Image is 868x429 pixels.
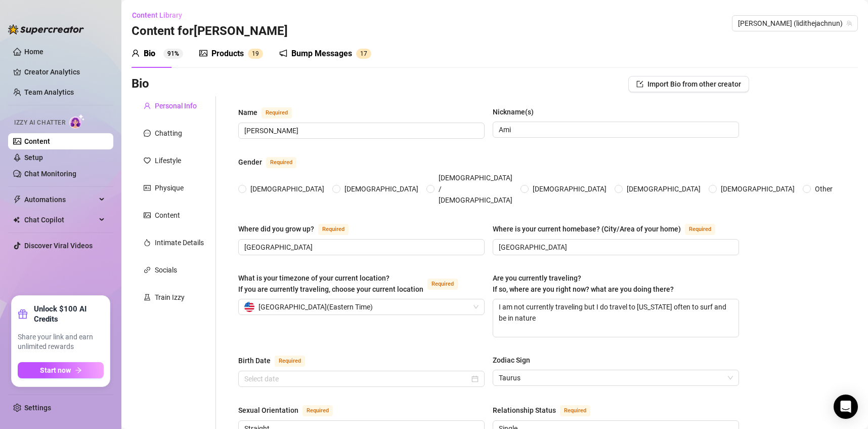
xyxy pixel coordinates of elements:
[493,404,601,416] label: Relationship Status
[846,20,852,26] span: team
[155,292,185,303] div: Train Izzy
[13,196,21,204] span: thunderbolt
[266,157,296,168] span: Required
[155,237,204,248] div: Intimate Details
[144,294,151,301] span: experiment
[238,405,298,416] div: Sexual Orientation
[144,48,155,60] div: Bio
[262,107,292,119] span: Required
[13,216,20,223] img: Chat Copilot
[244,125,476,136] input: Name
[8,24,84,34] img: logo-BBDzfeDw.svg
[155,155,181,166] div: Lifestyle
[427,279,458,290] span: Required
[14,118,65,128] span: Izzy AI Chatter
[738,16,852,31] span: Amanda (lidithejachnun)
[24,88,74,96] a: Team Analytics
[24,64,105,80] a: Creator Analytics
[24,170,76,178] a: Chat Monitoring
[364,50,367,57] span: 7
[493,106,541,118] label: Nickname(s)
[499,370,733,385] span: Taurus
[623,183,705,194] span: [DEMOGRAPHIC_DATA]
[238,274,423,293] span: What is your timezone of your current location? If you are currently traveling, choose your curre...
[132,7,190,23] button: Content Library
[238,223,314,235] div: Where did you grow up?
[144,212,151,219] span: picture
[493,299,739,337] textarea: I am not currently traveling but I do travel to [US_STATE] often to surf and be in nature
[163,49,183,59] sup: 91%
[69,114,85,129] img: AI Chatter
[255,50,259,57] span: 9
[628,76,749,92] button: Import Bio from other creator
[132,49,140,57] span: user
[244,373,469,384] input: Birth Date
[493,223,726,235] label: Where is your current homebase? (City/Area of your home)
[244,302,254,312] img: us
[199,49,207,57] span: picture
[499,124,731,135] input: Nickname(s)
[132,11,182,19] span: Content Library
[636,81,643,88] span: import
[155,128,182,139] div: Chatting
[238,107,257,118] div: Name
[499,242,731,253] input: Where is your current homebase? (City/Area of your home)
[24,191,96,208] span: Automations
[238,106,303,119] label: Name
[18,332,104,352] span: Share your link and earn unlimited rewards
[493,405,556,416] div: Relationship Status
[144,239,151,246] span: fire
[248,49,263,59] sup: 19
[834,395,858,419] div: Open Intercom Messenger
[24,404,51,412] a: Settings
[252,50,255,57] span: 1
[238,156,308,168] label: Gender
[144,130,151,137] span: message
[132,76,149,92] h3: Bio
[144,157,151,164] span: heart
[144,266,151,274] span: link
[340,183,422,194] span: [DEMOGRAPHIC_DATA]
[155,210,180,221] div: Content
[155,264,177,276] div: Socials
[75,367,82,374] span: arrow-right
[34,304,104,324] strong: Unlock $100 AI Credits
[155,182,184,193] div: Physique
[211,48,244,60] div: Products
[279,49,287,57] span: notification
[360,50,364,57] span: 1
[132,23,288,40] h3: Content for [PERSON_NAME]
[302,405,333,416] span: Required
[258,299,373,315] span: [GEOGRAPHIC_DATA] ( Eastern Time )
[275,356,305,367] span: Required
[238,157,262,168] div: Gender
[24,137,50,145] a: Content
[811,183,837,194] span: Other
[40,366,71,374] span: Start now
[238,223,360,235] label: Where did you grow up?
[238,404,344,416] label: Sexual Orientation
[493,223,681,235] div: Where is your current homebase? (City/Area of your home)
[717,183,799,194] span: [DEMOGRAPHIC_DATA]
[238,355,316,367] label: Birth Date
[155,100,197,111] div: Personal Info
[246,183,328,194] span: [DEMOGRAPHIC_DATA]
[24,48,44,56] a: Home
[685,224,715,235] span: Required
[318,224,349,235] span: Required
[493,274,674,293] span: Are you currently traveling? If so, where are you right now? what are you doing there?
[356,49,371,59] sup: 17
[24,212,96,228] span: Chat Copilot
[529,183,611,194] span: [DEMOGRAPHIC_DATA]
[560,405,590,416] span: Required
[238,355,271,366] div: Birth Date
[435,172,516,206] span: [DEMOGRAPHIC_DATA] / [DEMOGRAPHIC_DATA]
[493,106,534,118] div: Nickname(s)
[244,242,476,253] input: Where did you grow up?
[647,80,741,88] span: Import Bio from other creator
[24,242,93,250] a: Discover Viral Videos
[144,184,151,191] span: idcard
[18,362,104,378] button: Start nowarrow-right
[291,48,352,60] div: Bump Messages
[18,309,28,319] span: gift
